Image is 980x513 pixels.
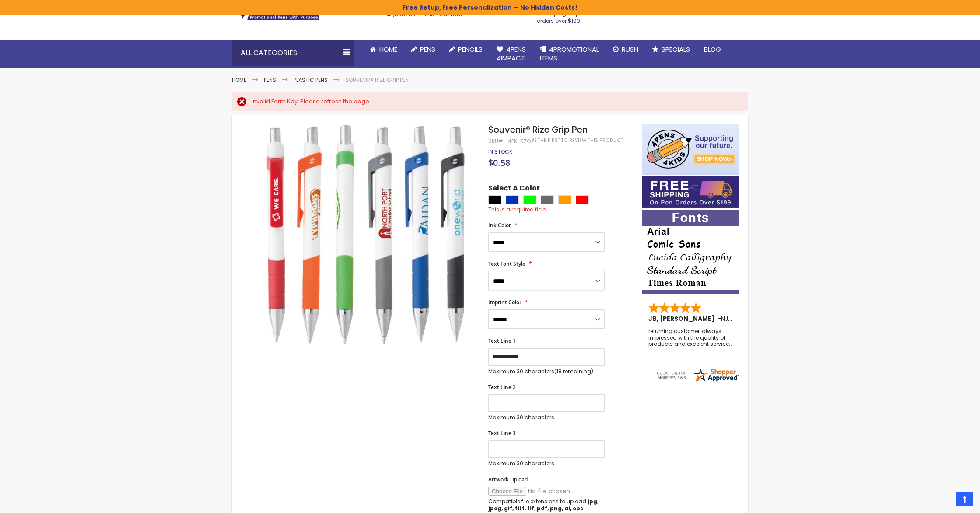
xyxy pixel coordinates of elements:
[488,206,633,213] div: This is a required field.
[488,299,521,306] span: Imprint Color
[642,124,738,175] img: 4pens 4 kids
[488,498,598,512] strong: jpg, jpeg, gif, tiff, tif, pdf, png, ai, eps
[488,148,512,155] div: Availability
[488,476,528,483] span: Artwork Upload
[497,45,526,63] span: 4Pens 4impact
[645,40,697,59] a: Specials
[232,40,354,66] div: All Categories
[541,195,554,204] div: Grey
[488,148,512,155] span: In stock
[490,40,533,68] a: 4Pens4impact
[488,460,605,467] p: Maximum 30 characters
[642,176,738,208] img: Free shipping on orders over $199
[661,45,690,54] span: Specials
[488,429,516,437] span: Text Line 3
[554,368,593,375] span: (18 remaining)
[488,337,516,344] span: Text Line 1
[655,377,739,385] a: 4pens.com certificate URL
[488,183,540,195] span: Select A Color
[648,314,717,323] span: JB, [PERSON_NAME]
[294,76,328,84] a: Plastic Pens
[345,77,409,84] li: Souvenir® Rize Grip Pen
[252,98,739,105] div: Invalid Form Key. Please refresh the page.
[488,260,525,267] span: Text Font Style
[488,383,516,391] span: Text Line 2
[488,123,588,136] span: Souvenir® Rize Grip Pen
[531,137,623,144] a: Be the first to review this product
[622,45,638,54] span: Rush
[533,40,606,68] a: 4PROMOTIONALITEMS
[488,195,501,204] div: Black
[488,137,504,145] strong: SKU
[508,138,531,145] div: 4PK-RZG
[249,123,476,350] img: Souvenir® Rize Grip Pen
[379,45,397,54] span: Home
[404,40,442,59] a: Pens
[488,414,605,421] p: Maximum 30 characters
[540,45,599,63] span: 4PROMOTIONAL ITEMS
[264,76,276,84] a: Pens
[717,314,794,323] span: - ,
[704,45,721,54] span: Blog
[606,40,645,59] a: Rush
[488,157,510,169] span: $0.58
[655,367,739,383] img: 4pens.com widget logo
[488,368,605,375] p: Maximum 30 characters
[523,195,536,204] div: Lime Green
[506,195,519,204] div: Blue
[721,314,732,323] span: NJ
[697,40,728,59] a: Blog
[488,221,511,229] span: Ink Color
[488,498,605,512] p: Compatible file extensions to upload:
[642,210,738,294] img: font-personalization-examples
[232,76,246,84] a: Home
[576,195,589,204] div: Red
[558,195,571,204] div: Orange
[363,40,404,59] a: Home
[648,328,733,347] div: returning customer, always impressed with the quality of products and excelent service, will retu...
[458,45,483,54] span: Pencils
[420,45,435,54] span: Pens
[442,40,490,59] a: Pencils
[522,7,595,24] div: Free shipping on pen orders over $199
